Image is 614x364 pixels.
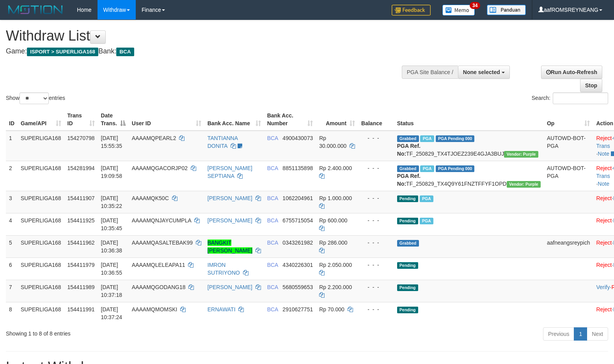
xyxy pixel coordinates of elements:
[598,151,609,157] a: Note
[402,66,458,79] div: PGA Site Balance /
[132,306,177,313] span: AAAAMQMOMSKI
[397,218,418,224] span: Pending
[420,135,434,142] span: Marked by aafmaleo
[18,191,64,213] td: SUPERLIGA168
[208,306,236,313] a: ERNAWATI
[67,306,95,313] span: 154411991
[282,217,313,224] span: Copy 6755715054 to clipboard
[282,262,313,268] span: Copy 4340226301 to clipboard
[397,195,418,202] span: Pending
[463,69,500,75] span: None selected
[67,284,95,290] span: 154411989
[319,135,346,149] span: Rp 30.000.000
[6,191,18,213] td: 3
[458,66,510,79] button: None selected
[596,306,612,313] a: Reject
[587,327,608,341] a: Next
[6,131,18,161] td: 1
[18,131,64,161] td: SUPERLIGA168
[436,135,475,142] span: PGA Pending
[319,217,347,224] span: Rp 600.000
[208,262,240,276] a: IMRON SUTRIYONO
[101,306,122,320] span: [DATE] 10:37:24
[101,284,122,298] span: [DATE] 10:37:18
[101,262,122,276] span: [DATE] 10:36:55
[132,195,169,201] span: AAAAMQK50C
[116,48,134,56] span: BCA
[282,284,313,290] span: Copy 5680559653 to clipboard
[319,306,344,313] span: Rp 70.000
[208,240,252,254] a: BANGKIT [PERSON_NAME]
[598,181,609,187] a: Note
[397,173,421,187] b: PGA Ref. No:
[18,235,64,257] td: SUPERLIGA168
[436,165,475,172] span: PGA Pending
[6,48,401,55] h4: Game: Bank:
[267,284,278,290] span: BCA
[319,165,352,171] span: Rp 2.400.000
[64,108,98,131] th: Trans ID: activate to sort column ascending
[267,306,278,313] span: BCA
[282,165,313,171] span: Copy 8851135898 to clipboard
[67,195,95,201] span: 154411907
[596,217,612,224] a: Reject
[397,240,419,247] span: Grabbed
[20,92,49,104] select: Showentries
[282,135,313,141] span: Copy 4900430073 to clipboard
[129,108,204,131] th: User ID: activate to sort column ascending
[67,165,95,171] span: 154281994
[358,108,394,131] th: Balance
[208,135,238,149] a: TANTIANNA DONITA
[267,240,278,246] span: BCA
[596,284,610,290] a: Verify
[267,165,278,171] span: BCA
[504,151,538,158] span: Vendor URL: https://trx4.1velocity.biz
[596,135,612,141] a: Reject
[67,217,95,224] span: 154411925
[18,213,64,235] td: SUPERLIGA168
[580,79,602,92] a: Stop
[18,108,64,131] th: Game/API: activate to sort column ascending
[397,262,418,269] span: Pending
[574,327,587,341] a: 1
[397,135,419,142] span: Grabbed
[132,262,185,268] span: AAAAMQLELEAPA11
[361,261,391,269] div: - - -
[6,213,18,235] td: 4
[6,302,18,324] td: 8
[397,307,418,313] span: Pending
[361,305,391,313] div: - - -
[101,217,122,231] span: [DATE] 10:35:45
[6,108,18,131] th: ID
[544,108,593,131] th: Op: activate to sort column ascending
[6,92,65,104] label: Show entries
[361,164,391,172] div: - - -
[541,66,602,79] a: Run Auto-Refresh
[361,194,391,202] div: - - -
[208,217,252,224] a: [PERSON_NAME]
[132,135,176,141] span: AAAAMQPEARL2
[67,262,95,268] span: 154411979
[316,108,358,131] th: Amount: activate to sort column ascending
[319,240,347,246] span: Rp 286.000
[267,135,278,141] span: BCA
[6,235,18,257] td: 5
[361,283,391,291] div: - - -
[18,161,64,191] td: SUPERLIGA168
[6,161,18,191] td: 2
[319,195,352,201] span: Rp 1.000.000
[397,284,418,291] span: Pending
[27,48,98,56] span: ISPORT > SUPERLIGA168
[392,5,431,16] img: Feedback.jpg
[507,181,541,188] span: Vendor URL: https://trx4.1velocity.biz
[361,239,391,247] div: - - -
[208,284,252,290] a: [PERSON_NAME]
[67,240,95,246] span: 154411962
[319,284,352,290] span: Rp 2.200.000
[132,240,193,246] span: AAAAMQASALTEBAK99
[596,262,612,268] a: Reject
[319,262,352,268] span: Rp 2.050.000
[6,4,65,16] img: MOTION_logo.png
[132,217,191,224] span: AAAAMQNJAYCUMPLA
[543,327,574,341] a: Previous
